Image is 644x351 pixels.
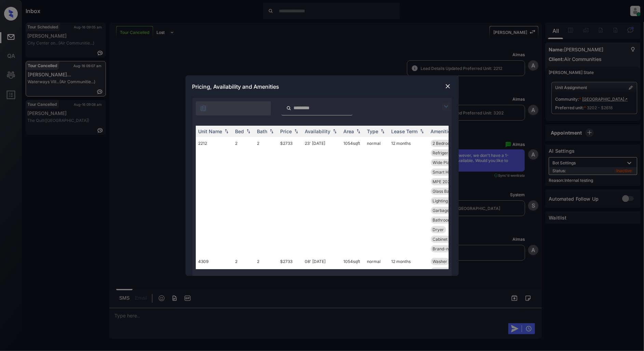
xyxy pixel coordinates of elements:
td: 1054 sqft [341,137,365,255]
div: Pricing, Availability and Amenities [186,75,459,98]
img: icon-zuma [442,102,450,111]
div: Bed [235,128,244,134]
img: icon-zuma [200,105,207,112]
span: Wide Plank Oak ... [433,160,468,165]
img: sorting [379,129,386,134]
img: sorting [223,129,230,134]
img: sorting [268,129,275,134]
img: icon-zuma [286,105,291,111]
span: Refrigerator Le... [433,150,465,155]
span: Dryer [433,227,444,232]
span: MPE 2023 Dog Pa... [433,179,471,184]
td: 12 months [389,137,428,255]
img: sorting [355,129,362,134]
img: sorting [419,129,425,134]
div: Lease Term [392,128,418,134]
td: 2 [233,137,255,255]
td: 23' [DATE] [302,137,341,255]
span: Brand-new Kitch... [433,246,469,251]
span: Cabinet Accent ... [433,237,467,242]
div: Availability [305,128,331,134]
div: Unit Name [198,128,222,134]
span: Glass Backsplas... [433,189,467,194]
img: sorting [331,129,338,134]
td: $2733 [278,137,302,255]
span: Designer Cabine... [433,268,468,274]
span: Smart Home Ther... [433,170,470,175]
td: 2212 [196,137,233,255]
img: sorting [293,129,300,134]
img: close [444,83,451,90]
span: 2 Bedroom K&B [433,141,463,146]
td: normal [365,137,389,255]
div: Amenities [431,128,454,134]
div: Area [344,128,354,134]
div: Bath [257,128,268,134]
span: Lighting Pendan... [433,198,467,203]
td: 2 [255,137,278,255]
div: Type [367,128,379,134]
span: Washer [433,259,448,264]
div: Price [280,128,292,134]
span: Bathroom Upgrad... [433,217,470,223]
img: sorting [245,129,252,134]
span: Garbage disposa... [433,208,468,213]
